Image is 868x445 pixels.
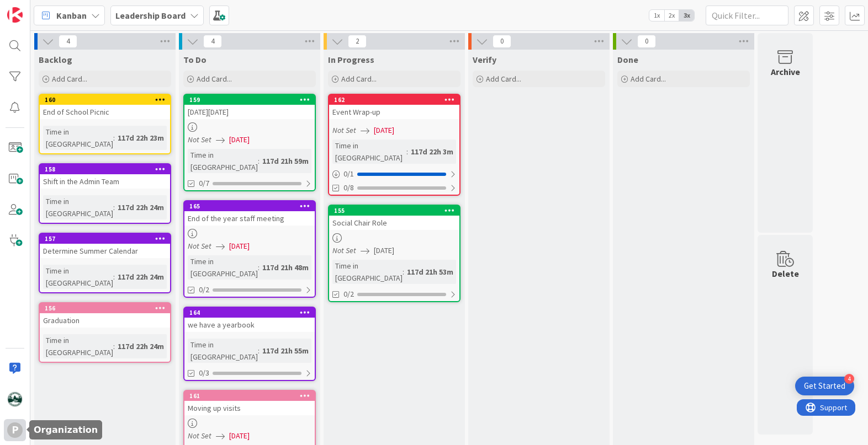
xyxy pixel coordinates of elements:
div: Graduation [40,313,170,328]
a: 157Determine Summer CalendarTime in [GEOGRAPHIC_DATA]:117d 22h 24m [39,233,171,293]
span: 0 [637,35,656,48]
span: In Progress [328,54,374,65]
div: Time in [GEOGRAPHIC_DATA] [332,260,403,284]
div: 156 [40,303,170,313]
div: Time in [GEOGRAPHIC_DATA] [188,149,258,173]
div: 157 [45,235,170,243]
span: 0/3 [199,367,209,379]
span: : [113,201,115,213]
i: Not Set [332,125,356,135]
div: [DATE][DATE] [184,105,315,119]
span: : [258,155,260,167]
b: Leadership Board [115,10,186,21]
div: 0/1 [329,167,459,181]
i: Not Set [332,245,356,255]
div: 117d 21h 59m [260,155,311,167]
span: Add Card... [52,74,87,84]
span: Add Card... [631,74,666,84]
span: Done [617,54,638,65]
div: Time in [GEOGRAPHIC_DATA] [43,334,113,358]
div: 159[DATE][DATE] [184,95,315,119]
span: : [406,146,408,158]
a: 165End of the year staff meetingNot Set[DATE]Time in [GEOGRAPHIC_DATA]:117d 21h 48m0/2 [183,200,316,298]
div: 117d 22h 24m [115,201,167,213]
a: 159[DATE][DATE]Not Set[DATE]Time in [GEOGRAPHIC_DATA]:117d 21h 59m0/7 [183,94,316,191]
div: Moving up visits [184,401,315,415]
div: 156Graduation [40,303,170,328]
div: End of School Picnic [40,105,170,119]
div: Determine Summer Calendar [40,244,170,258]
div: 161Moving up visits [184,391,315,415]
input: Quick Filter... [706,6,788,25]
div: Shift in the Admin Team [40,174,170,189]
span: 2 [348,35,367,48]
span: 0/7 [199,178,209,189]
span: : [113,271,115,283]
div: 4 [844,374,854,384]
div: 165End of the year staff meeting [184,201,315,226]
span: 0/2 [343,288,354,300]
div: Event Wrap-up [329,105,459,119]
div: 155Social Chair Role [329,206,459,230]
div: 160 [40,95,170,105]
div: 117d 21h 55m [260,345,311,357]
div: P [7,422,23,438]
span: [DATE] [374,245,394,256]
span: Support [23,2,50,15]
span: 2x [664,10,679,21]
a: 155Social Chair RoleNot Set[DATE]Time in [GEOGRAPHIC_DATA]:117d 21h 53m0/2 [328,205,461,302]
div: 117d 22h 24m [115,340,167,352]
a: 162Event Wrap-upNot Set[DATE]Time in [GEOGRAPHIC_DATA]:117d 22h 3m0/10/8 [328,94,461,196]
div: 164 [184,308,315,318]
span: 0/2 [199,284,209,296]
a: 164we have a yearbookTime in [GEOGRAPHIC_DATA]:117d 21h 55m0/3 [183,307,316,381]
span: Backlog [39,54,72,65]
div: 117d 21h 53m [404,266,456,278]
div: 160 [45,96,170,104]
span: 1x [649,10,664,21]
div: Archive [771,65,800,78]
span: : [113,340,115,352]
span: 4 [203,35,222,48]
div: 158 [40,164,170,174]
a: 158Shift in the Admin TeamTime in [GEOGRAPHIC_DATA]:117d 22h 24m [39,163,171,224]
span: [DATE] [229,134,250,146]
span: : [258,345,260,357]
span: [DATE] [374,125,394,136]
div: Time in [GEOGRAPHIC_DATA] [43,195,113,219]
div: Delete [772,267,799,280]
i: Not Set [188,431,211,441]
div: Time in [GEOGRAPHIC_DATA] [43,265,113,289]
span: 0 / 1 [343,168,354,180]
div: 161 [189,392,315,400]
span: Add Card... [341,74,377,84]
div: 165 [184,201,315,211]
div: Time in [GEOGRAPHIC_DATA] [188,339,258,363]
span: Add Card... [197,74,232,84]
span: Verify [473,54,496,65]
i: Not Set [188,135,211,144]
div: 155 [334,207,459,215]
div: 117d 22h 3m [408,146,456,158]
div: 164 [189,309,315,317]
div: 162 [334,96,459,104]
div: 117d 22h 23m [115,132,167,144]
div: 158Shift in the Admin Team [40,164,170,189]
span: Add Card... [486,74,521,84]
div: Time in [GEOGRAPHIC_DATA] [188,255,258,280]
div: 161 [184,391,315,401]
span: Kanban [56,9,87,22]
div: 157Determine Summer Calendar [40,234,170,258]
span: 0 [493,35,511,48]
div: 117d 22h 24m [115,271,167,283]
div: 165 [189,202,315,210]
div: Social Chair Role [329,216,459,230]
span: : [403,266,404,278]
span: 4 [59,35,77,48]
div: End of the year staff meeting [184,211,315,226]
h5: Organization [34,425,98,435]
span: 0/8 [343,182,354,194]
div: Time in [GEOGRAPHIC_DATA] [43,126,113,150]
img: TC [7,392,23,407]
div: 155 [329,206,459,216]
